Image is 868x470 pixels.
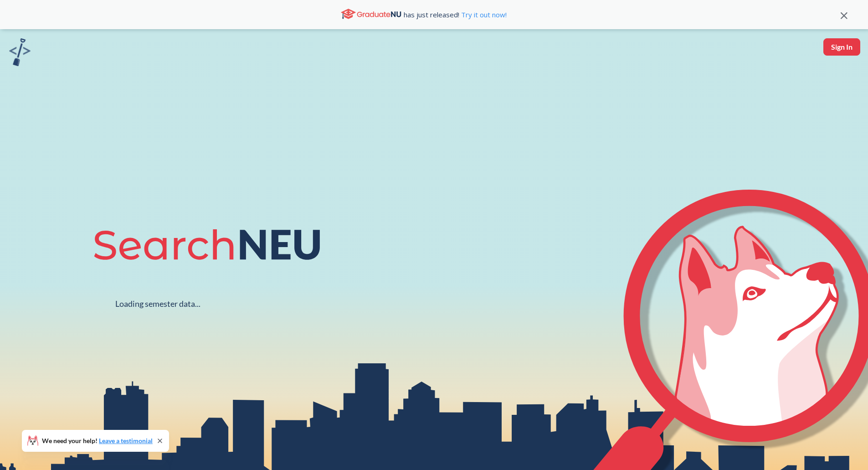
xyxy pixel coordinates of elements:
button: Sign In [823,38,860,56]
span: We need your help! [42,438,153,444]
a: Try it out now! [459,10,507,19]
a: sandbox logo [9,38,31,69]
div: Loading semester data... [115,299,200,309]
a: Leave a testimonial [99,437,153,444]
span: has just released! [404,10,507,20]
img: sandbox logo [9,38,31,66]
